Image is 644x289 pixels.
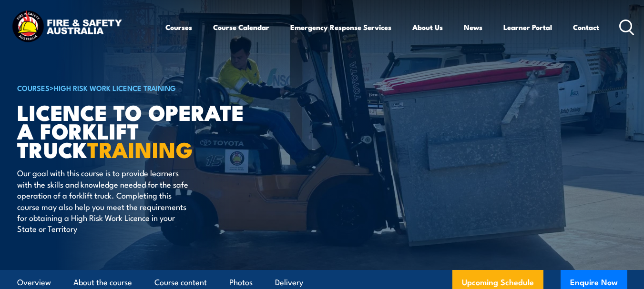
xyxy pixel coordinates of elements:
a: Emergency Response Services [290,16,391,39]
a: Contact [573,16,599,39]
a: COURSES [17,82,50,93]
a: Learner Portal [503,16,552,39]
h1: Licence to operate a forklift truck [17,102,253,158]
a: Courses [165,16,192,39]
a: Course Calendar [213,16,269,39]
a: About Us [412,16,443,39]
strong: TRAINING [87,132,193,165]
p: Our goal with this course is to provide learners with the skills and knowledge needed for the saf... [17,167,191,234]
a: News [464,16,482,39]
h6: > [17,82,253,93]
a: High Risk Work Licence Training [54,82,176,93]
